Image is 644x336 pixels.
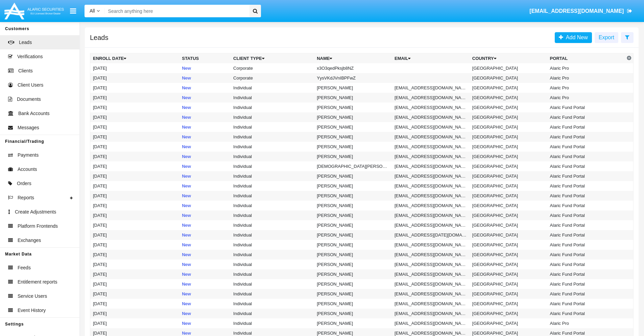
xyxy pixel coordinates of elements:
td: Alaric Fund Portal [547,299,625,309]
input: Search [105,5,247,17]
td: Alaric Fund Portal [547,142,625,152]
td: [GEOGRAPHIC_DATA] [470,73,547,83]
td: [GEOGRAPHIC_DATA] [470,230,547,240]
td: Alaric Fund Portal [547,279,625,289]
td: Alaric Pro [547,63,625,73]
td: Alaric Fund Portal [547,112,625,122]
td: [EMAIL_ADDRESS][DOMAIN_NAME] [392,318,470,328]
td: Alaric Fund Portal [547,132,625,142]
td: [EMAIL_ADDRESS][DOMAIN_NAME] [392,191,470,201]
td: [PERSON_NAME] [314,260,392,269]
td: Alaric Fund Portal [547,220,625,230]
td: [DATE] [90,171,180,181]
span: Messages [18,124,39,131]
td: Alaric Fund Portal [547,269,625,279]
button: Export [595,32,618,43]
th: Name [314,53,392,64]
td: [GEOGRAPHIC_DATA] [470,309,547,318]
th: Country [470,53,547,64]
td: [EMAIL_ADDRESS][DOMAIN_NAME] [392,132,470,142]
td: Alaric Fund Portal [547,289,625,299]
span: Bank Accounts [18,110,50,117]
td: [GEOGRAPHIC_DATA] [470,191,547,201]
td: [DATE] [90,63,180,73]
td: [DATE] [90,279,180,289]
td: [DATE] [90,122,180,132]
td: [EMAIL_ADDRESS][DOMAIN_NAME] [392,279,470,289]
td: [GEOGRAPHIC_DATA] [470,93,547,103]
td: Alaric Pro [547,318,625,328]
td: Individual [231,220,314,230]
td: [GEOGRAPHIC_DATA] [470,132,547,142]
td: Individual [231,142,314,152]
td: [DATE] [90,191,180,201]
td: [DATE] [90,103,180,112]
span: Feeds [18,264,31,271]
td: New [179,230,231,240]
td: Individual [231,318,314,328]
td: [DATE] [90,230,180,240]
td: [PERSON_NAME] [314,142,392,152]
td: [DATE] [90,220,180,230]
td: New [179,181,231,191]
a: [EMAIL_ADDRESS][DOMAIN_NAME] [526,2,636,21]
td: [GEOGRAPHIC_DATA] [470,260,547,269]
td: New [179,269,231,279]
td: New [179,299,231,309]
td: Alaric Fund Portal [547,161,625,171]
td: [DEMOGRAPHIC_DATA][PERSON_NAME] [314,161,392,171]
td: New [179,152,231,161]
td: [EMAIL_ADDRESS][DOMAIN_NAME] [392,260,470,269]
td: [GEOGRAPHIC_DATA] [470,201,547,210]
th: Enroll Date [90,53,180,64]
td: Corporate [231,73,314,83]
td: [DATE] [90,152,180,161]
td: [PERSON_NAME] [314,220,392,230]
td: [DATE] [90,309,180,318]
td: [PERSON_NAME] [314,152,392,161]
td: Alaric Fund Portal [547,260,625,269]
td: [GEOGRAPHIC_DATA] [470,103,547,112]
td: [DATE] [90,93,180,103]
span: Leads [19,39,32,46]
td: New [179,112,231,122]
th: Client Type [231,53,314,64]
td: Individual [231,240,314,250]
span: [EMAIL_ADDRESS][DOMAIN_NAME] [529,8,624,14]
td: [DATE] [90,240,180,250]
td: [GEOGRAPHIC_DATA] [470,240,547,250]
td: New [179,171,231,181]
span: Entitlement reports [18,278,57,286]
td: Individual [231,210,314,220]
th: Portal [547,53,625,64]
td: [DATE] [90,73,180,83]
th: Email [392,53,470,64]
span: All [90,8,95,14]
span: Platform Frontends [18,223,58,230]
td: Individual [231,309,314,318]
td: [GEOGRAPHIC_DATA] [470,161,547,171]
td: Alaric Fund Portal [547,250,625,260]
a: Add New [555,32,592,43]
td: [DATE] [90,269,180,279]
td: [EMAIL_ADDRESS][DOMAIN_NAME] [392,122,470,132]
td: [PERSON_NAME] [314,181,392,191]
td: Individual [231,250,314,260]
td: Alaric Fund Portal [547,103,625,112]
td: [PERSON_NAME] [314,122,392,132]
td: Individual [231,289,314,299]
td: Alaric Fund Portal [547,152,625,161]
td: [EMAIL_ADDRESS][DOMAIN_NAME] [392,103,470,112]
span: Client Users [18,82,43,89]
td: Individual [231,161,314,171]
td: [PERSON_NAME] [314,318,392,328]
span: Clients [18,67,33,74]
td: Alaric Fund Portal [547,201,625,210]
span: Documents [17,96,41,103]
td: [EMAIL_ADDRESS][DOMAIN_NAME] [392,250,470,260]
td: Alaric Fund Portal [547,230,625,240]
td: Alaric Fund Portal [547,122,625,132]
td: [EMAIL_ADDRESS][DOMAIN_NAME] [392,240,470,250]
td: [GEOGRAPHIC_DATA] [470,318,547,328]
td: [GEOGRAPHIC_DATA] [470,122,547,132]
